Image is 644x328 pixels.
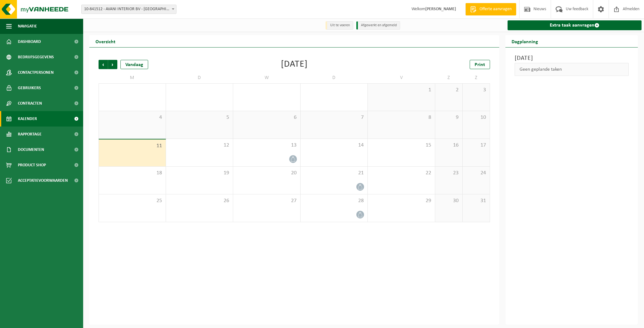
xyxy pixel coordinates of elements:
[505,35,544,47] h2: Dagplanning
[304,114,365,121] span: 7
[371,197,432,204] span: 29
[304,170,365,176] span: 21
[371,114,432,121] span: 8
[371,170,432,176] span: 22
[466,114,487,121] span: 10
[438,197,459,204] span: 30
[236,197,297,204] span: 27
[475,62,485,67] span: Print
[120,60,148,69] div: Vandaag
[169,142,230,149] span: 12
[82,5,176,14] span: 10-841512 - AVANI INTERIOR BV - OUDENAARDE
[108,60,117,69] span: Volgende
[169,197,230,204] span: 26
[304,197,365,204] span: 28
[438,142,459,149] span: 16
[478,6,513,12] span: Offerte aanvragen
[304,87,365,93] span: 31
[371,142,432,149] span: 15
[89,35,122,47] h2: Overzicht
[18,80,41,96] span: Gebruikers
[466,197,487,204] span: 31
[466,87,487,93] span: 3
[466,142,487,149] span: 17
[102,87,163,93] span: 28
[326,21,353,30] li: Uit te voeren
[466,170,487,176] span: 24
[435,72,463,83] td: Z
[438,114,459,121] span: 9
[18,49,54,65] span: Bedrijfsgegevens
[169,170,230,176] span: 19
[515,54,629,63] h3: [DATE]
[515,63,629,76] div: Geen geplande taken
[236,87,297,93] span: 30
[18,127,42,142] span: Rapportage
[371,87,432,93] span: 1
[233,72,301,83] td: W
[438,87,459,93] span: 2
[301,72,368,83] td: D
[281,60,308,69] div: [DATE]
[169,87,230,93] span: 29
[236,142,297,149] span: 13
[438,170,459,176] span: 23
[465,3,516,15] a: Offerte aanvragen
[166,72,233,83] td: D
[99,72,166,83] td: M
[18,65,54,80] span: Contactpersonen
[18,142,44,157] span: Documenten
[18,96,42,111] span: Contracten
[18,157,46,173] span: Product Shop
[102,170,163,176] span: 18
[236,170,297,176] span: 20
[18,111,37,127] span: Kalender
[425,7,456,11] strong: [PERSON_NAME]
[18,19,37,34] span: Navigatie
[18,173,68,188] span: Acceptatievoorwaarden
[368,72,435,83] td: V
[102,114,163,121] span: 4
[18,34,41,49] span: Dashboard
[236,114,297,121] span: 6
[102,143,163,149] span: 11
[99,60,108,69] span: Vorige
[356,21,400,30] li: Afgewerkt en afgemeld
[463,72,490,83] td: Z
[81,5,176,14] span: 10-841512 - AVANI INTERIOR BV - OUDENAARDE
[470,60,490,69] a: Print
[508,20,642,30] a: Extra taak aanvragen
[304,142,365,149] span: 14
[102,197,163,204] span: 25
[169,114,230,121] span: 5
